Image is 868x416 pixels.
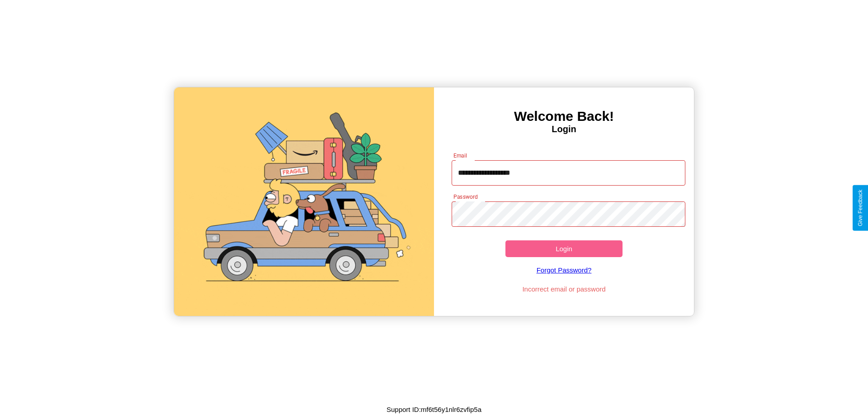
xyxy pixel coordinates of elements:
[447,257,681,283] a: Forgot Password?
[174,87,434,316] img: gif
[505,240,623,257] button: Login
[387,403,481,416] p: Support ID: mf6t56y1nlr6zvfip5a
[453,152,467,159] label: Email
[453,193,477,201] label: Password
[434,109,694,124] h3: Welcome Back!
[447,283,681,295] p: Incorrect email or password
[857,190,863,226] div: Give Feedback
[434,124,694,134] h4: Login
